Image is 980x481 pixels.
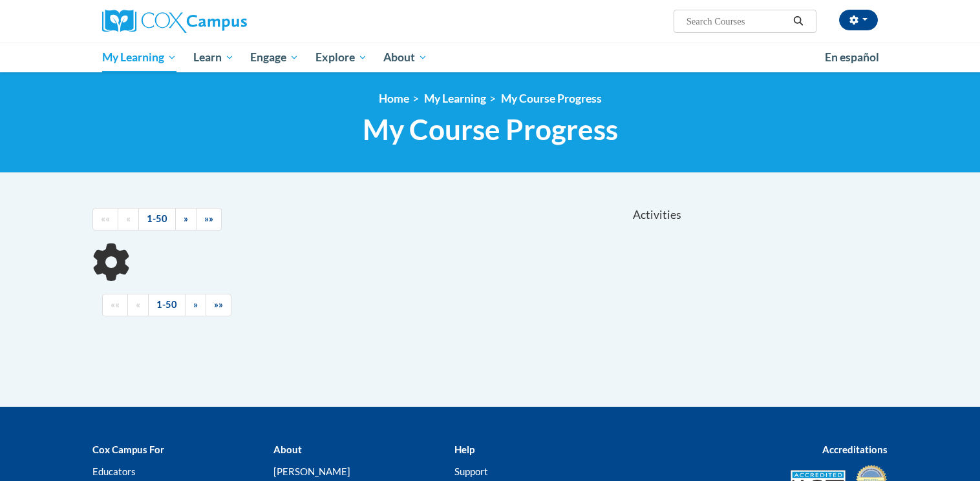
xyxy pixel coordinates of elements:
[138,208,176,230] a: 1-50
[175,208,197,230] a: Next
[127,294,149,316] a: Previous
[193,299,198,310] span: »
[102,10,247,33] img: Cox Campus
[94,43,185,72] a: My Learning
[424,92,486,105] a: My Learning
[102,50,176,65] span: My Learning
[376,43,436,72] a: About
[126,213,131,224] span: «
[273,444,302,455] b: About
[83,43,897,72] div: Main menu
[92,208,118,230] a: Begining
[379,92,409,105] a: Home
[101,213,110,224] span: ««
[196,208,222,230] a: End
[454,466,488,477] a: Support
[839,10,878,30] button: Account Settings
[307,43,376,72] a: Explore
[92,466,136,477] a: Educators
[501,92,602,105] a: My Course Progress
[102,10,348,33] a: Cox Campus
[383,50,427,65] span: About
[363,112,618,147] span: My Course Progress
[454,444,474,455] b: Help
[184,213,188,224] span: »
[102,294,128,316] a: Begining
[789,14,808,29] button: Search
[633,208,681,222] span: Activities
[685,14,789,29] input: Search Courses
[816,44,888,71] a: En español
[111,299,120,310] span: ««
[193,50,234,65] span: Learn
[315,50,367,65] span: Explore
[242,43,307,72] a: Engage
[825,50,879,64] span: En español
[148,294,186,316] a: 1-50
[185,294,206,316] a: Next
[136,299,140,310] span: «
[250,50,299,65] span: Engage
[92,444,164,455] b: Cox Campus For
[185,43,242,72] a: Learn
[214,299,223,310] span: »»
[822,444,888,455] b: Accreditations
[118,208,139,230] a: Previous
[204,213,213,224] span: »»
[206,294,231,316] a: End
